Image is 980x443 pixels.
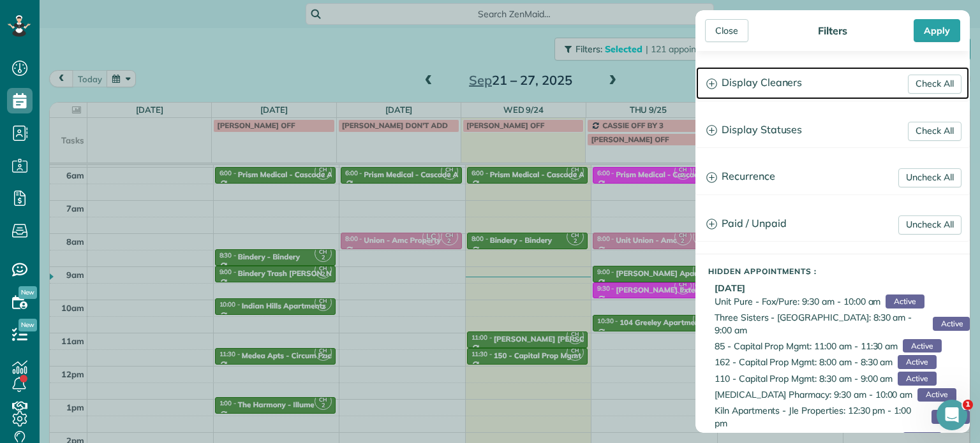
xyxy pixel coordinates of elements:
[898,372,936,386] span: Active
[715,388,912,401] span: [MEDICAL_DATA] Pharmacy: 9:30 am - 10:00 am
[715,340,898,352] span: 85 - Capital Prop Mgmt: 11:00 am - 11:30 am
[898,215,961,235] a: Uncheck All
[898,355,936,369] span: Active
[715,295,880,308] span: Unit Pure - Fox/Pure: 9:30 am - 10:00 am
[696,114,969,147] a: Display Statuses
[914,19,960,42] div: Apply
[963,400,973,410] span: 1
[696,208,969,240] a: Paid / Unpaid
[19,319,37,331] span: New
[708,267,970,275] h5: Hidden Appointments :
[903,339,941,353] span: Active
[937,400,967,430] iframe: Intercom live chat
[715,404,926,430] span: Kiln Apartments - Jle Properties: 12:30 pm - 1:00 pm
[908,122,961,141] a: Check All
[933,317,970,331] span: Active
[932,410,970,424] span: Active
[705,19,748,42] div: Close
[917,388,956,402] span: Active
[19,286,37,299] span: New
[696,161,969,193] a: Recurrence
[715,356,893,368] span: 162 - Capital Prop Mgmt: 8:00 am - 8:30 am
[715,282,745,294] b: [DATE]
[898,168,961,187] a: Uncheck All
[908,75,961,94] a: Check All
[886,294,924,309] span: Active
[696,67,969,99] a: Display Cleaners
[715,372,893,385] span: 110 - Capital Prop Mgmt: 8:30 am - 9:00 am
[814,24,851,37] div: Filters
[715,311,928,337] span: Three Sisters - [GEOGRAPHIC_DATA]: 8:30 am - 9:00 am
